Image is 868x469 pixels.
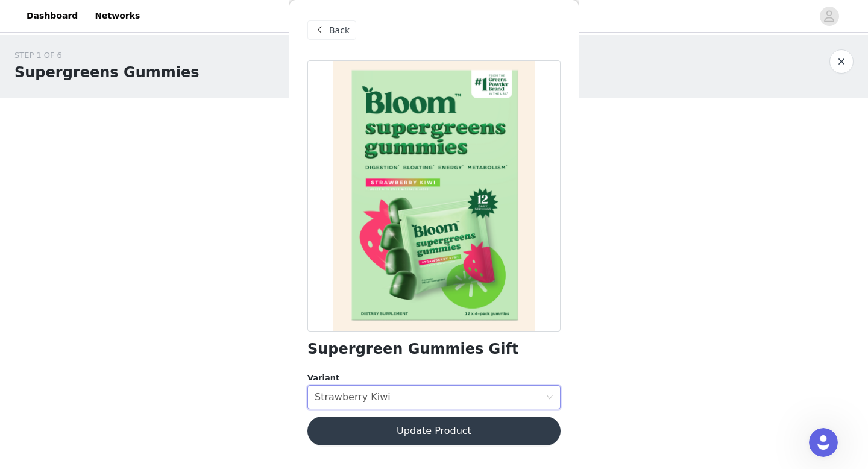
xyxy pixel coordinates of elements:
[329,24,350,37] span: Back
[809,428,838,457] iframe: Intercom live chat
[14,49,200,61] div: STEP 1 OF 6
[87,2,147,30] a: Networks
[823,7,835,26] div: avatar
[14,61,200,83] h1: Supergreens Gummies
[307,372,561,384] div: Variant
[315,386,391,409] div: Strawberry Kiwi
[19,2,85,30] a: Dashboard
[307,417,561,445] button: Update Product
[307,341,518,357] h1: Supergreen Gummies Gift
